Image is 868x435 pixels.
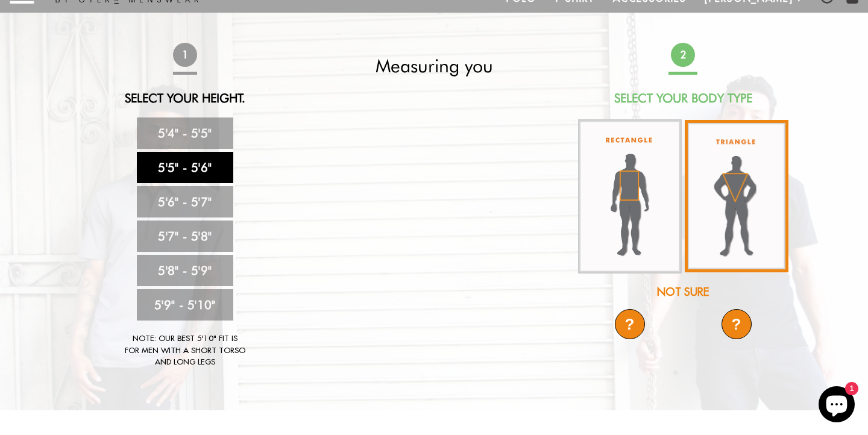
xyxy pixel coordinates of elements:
[615,309,645,339] div: ?
[125,333,245,368] div: Note: Our best 5'10" fit is for men with a short torso and long legs
[137,221,233,252] a: 5'7" - 5'8"
[671,43,695,67] span: 2
[137,255,233,286] a: 5'8" - 5'9"
[576,284,790,300] div: Not Sure
[137,186,233,217] a: 5'6" - 5'7"
[685,120,788,272] img: triangle-body_336x.jpg
[722,309,752,339] div: ?
[137,117,233,149] a: 5'4" - 5'5"
[327,55,541,77] h2: Measuring you
[815,386,858,425] inbox-online-store-chat: Shopify online store chat
[78,91,292,105] h2: Select Your Height.
[576,91,790,105] h2: Select Your Body Type
[173,43,197,67] span: 1
[137,152,233,183] a: 5'5" - 5'6"
[578,119,682,274] img: rectangle-body_336x.jpg
[137,289,233,321] a: 5'9" - 5'10"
